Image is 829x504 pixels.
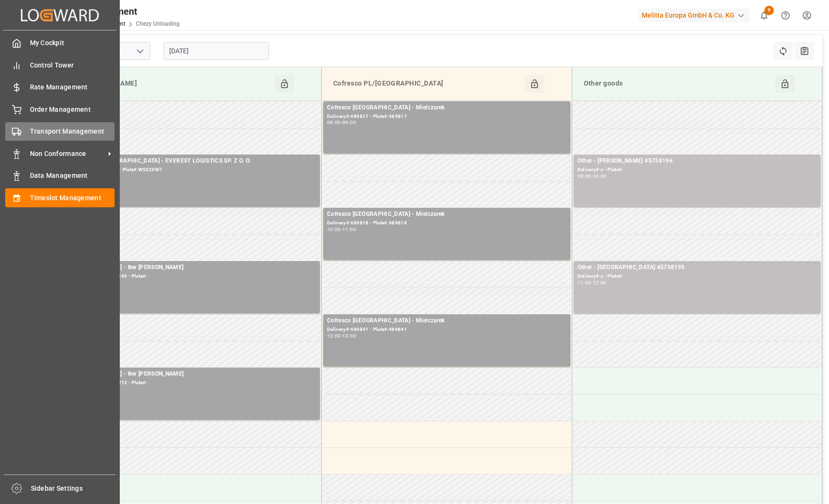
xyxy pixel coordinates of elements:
a: My Cockpit [5,34,115,52]
input: DD-MM-YYYY [164,42,269,60]
span: Data Management [30,171,115,181]
span: My Cockpit [30,38,115,48]
div: - [341,120,342,125]
span: Order Management [30,105,115,115]
div: Delivery#:400053149 - Plate#: [77,272,316,281]
button: show 9 new notifications [753,5,775,26]
div: Delivery#:x - Plate#: [578,272,817,281]
div: Delivery#:400053213 - Plate#: [77,379,316,387]
a: Data Management [5,166,115,185]
div: 08:00 [327,120,341,125]
div: [PERSON_NAME] - lkw [PERSON_NAME] [77,369,316,379]
span: Rate Management [30,82,115,92]
a: Transport Management [5,122,115,141]
div: - [341,227,342,232]
div: Cofresco [GEOGRAPHIC_DATA] - Mielczarek [327,316,567,326]
div: Other goods [580,75,775,93]
div: - [591,174,592,178]
button: open menu [133,44,147,58]
div: 11:00 [342,227,356,232]
div: [PERSON_NAME] [79,75,275,93]
span: 9 [764,6,774,15]
button: Melitta Europa GmbH & Co. KG [638,6,753,24]
div: Cofresco [GEOGRAPHIC_DATA] - Mielczarek [327,103,567,113]
div: - [341,334,342,338]
div: 11:00 [578,281,591,285]
div: Other - [GEOGRAPHIC_DATA] 45758195 [578,263,817,272]
div: 09:00 [578,174,591,178]
a: Control Tower [5,56,115,74]
div: 10:00 [327,227,341,232]
div: Melitta Europa GmbH & Co. KG [638,9,750,22]
div: Delivery#:489445 - Plate#:WSE2XW7 [77,166,316,174]
div: Other - [PERSON_NAME] 45758196 [578,156,817,166]
div: 13:00 [342,334,356,338]
div: 09:00 [342,120,356,125]
span: Control Tower [30,60,115,70]
span: Transport Management [30,126,115,136]
span: Non Conformance [30,149,105,159]
div: 12:00 [593,281,607,285]
div: 10:00 [593,174,607,178]
div: - [591,281,592,285]
div: 12:00 [327,334,341,338]
span: Timeslot Management [30,193,115,203]
a: Order Management [5,100,115,118]
a: Rate Management [5,78,115,97]
div: Delivery#:x - Plate#: [578,166,817,174]
button: Help Center [775,5,796,26]
div: Cofresco [GEOGRAPHIC_DATA] - Mielczarek [327,210,567,219]
a: Timeslot Management [5,188,115,207]
div: Delivery#:489818 - Plate#:489818 [327,219,567,227]
span: Sidebar Settings [31,484,116,494]
div: Cofresco PL/[GEOGRAPHIC_DATA] [329,75,525,93]
div: [PERSON_NAME] - lkw [PERSON_NAME] [77,263,316,272]
div: Cofresco [GEOGRAPHIC_DATA] - EVEREST LOGISTICS SP. Z O. O. [77,156,316,166]
div: Delivery#:489817 - Plate#:489817 [327,113,567,121]
div: Delivery#:489841 - Plate#:489841 [327,326,567,334]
